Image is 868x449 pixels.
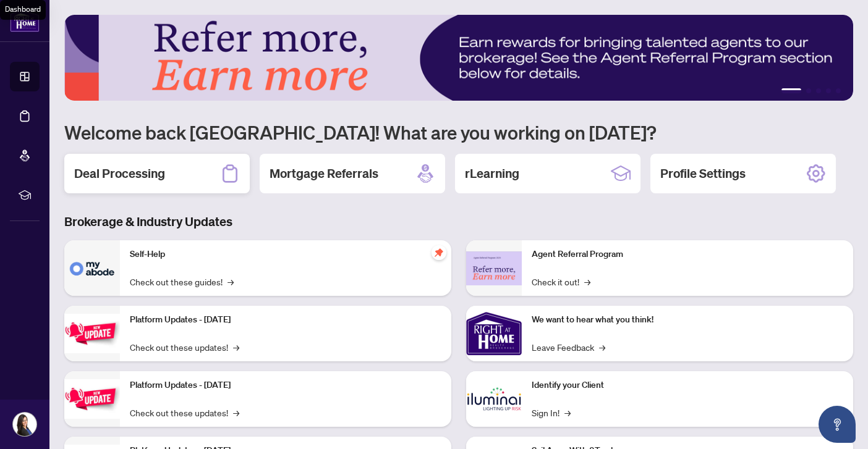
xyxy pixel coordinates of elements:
span: → [584,275,590,288]
a: Sign In!→ [532,406,571,419]
a: Check out these updates!→ [130,340,239,354]
button: 2 [806,88,811,93]
button: 1 [781,88,801,93]
p: Platform Updates - [DATE] [130,379,441,392]
span: → [233,406,239,419]
h1: Welcome back [GEOGRAPHIC_DATA]! What are you working on [DATE]? [64,120,853,144]
p: Self-Help [130,248,441,261]
span: pushpin [432,245,446,260]
img: We want to hear what you think! [466,306,522,361]
h2: Deal Processing [74,165,165,182]
span: → [233,340,239,354]
img: Agent Referral Program [466,251,522,285]
a: Check it out!→ [532,275,590,288]
a: Leave Feedback→ [532,340,605,354]
a: Check out these guides!→ [130,275,234,288]
button: 4 [826,88,831,93]
p: Platform Updates - [DATE] [130,313,441,327]
span: → [599,340,605,354]
img: Profile Icon [13,413,36,436]
p: Identify your Client [532,379,843,392]
button: Open asap [819,406,856,443]
span: → [564,406,571,419]
h2: rLearning [465,165,519,182]
img: Self-Help [64,240,120,296]
img: Identify your Client [466,371,522,427]
h3: Brokerage & Industry Updates [64,213,853,230]
p: Agent Referral Program [532,248,843,261]
span: → [228,275,234,288]
img: Platform Updates - July 21, 2025 [64,314,120,353]
a: Check out these updates!→ [130,406,239,419]
button: 3 [816,88,821,93]
button: 5 [836,88,841,93]
h2: Profile Settings [660,165,746,182]
img: Slide 0 [64,15,853,101]
img: Platform Updates - July 8, 2025 [64,379,120,418]
img: logo [10,9,40,32]
h2: Mortgage Referrals [270,165,378,182]
p: We want to hear what you think! [532,313,843,327]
